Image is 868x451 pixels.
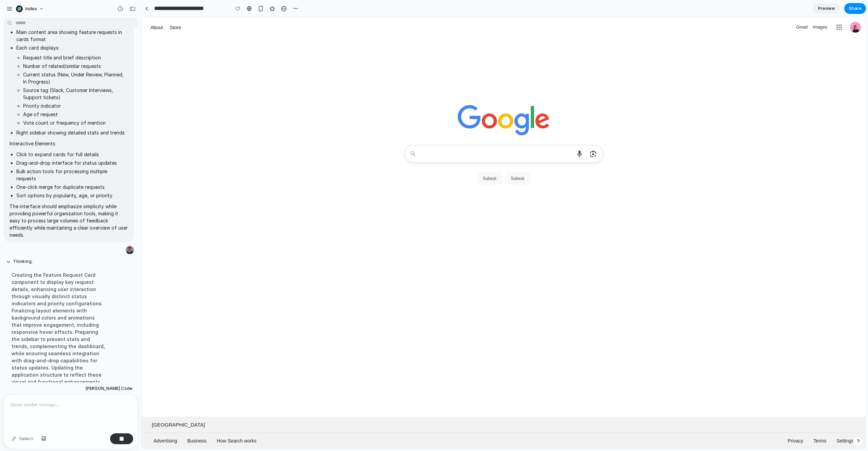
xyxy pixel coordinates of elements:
[10,203,128,238] p: The interface should emphasize simplicity while providing powerful organization tools, making it ...
[23,62,128,70] li: Number of related/similar requests
[849,5,862,12] span: Share
[818,5,835,12] span: Preview
[6,267,110,397] div: Creating the Feature Request Card component to display key request details, enhancing user intera...
[40,416,70,431] a: Business
[23,87,128,101] li: Source tag (Slack, Customer Interviews, Support tickets)
[10,140,128,147] p: Interactive Elements:
[7,6,23,15] a: About
[13,3,48,14] button: Index
[16,129,128,136] li: Right sidebar showing detailed stats and trends
[23,54,128,61] li: Request title and brief description
[26,6,41,15] a: Store
[16,183,128,191] li: One-click merge for duplicate requests
[335,155,360,167] input: Submit
[16,192,128,199] li: Sort options by popularity, age, or priority
[641,416,667,431] a: Privacy
[23,111,128,118] li: Age of request
[16,168,128,182] li: Bulk action tools for processing multiple requests
[813,3,840,14] a: Preview
[690,416,717,431] div: Settings
[23,102,128,109] li: Priority indicator
[844,3,866,14] button: Share
[16,159,128,166] li: Drag-and-drop interface for status updates
[654,6,666,14] a: Gmail
[85,385,132,392] span: [PERSON_NAME] Code
[16,151,128,158] li: Click to expand cards for full details
[23,71,128,85] li: Current status (New, Under Review, Planned, In Progress)
[83,382,135,395] button: [PERSON_NAME] Code
[667,416,690,431] a: Terms
[671,6,686,14] a: Images
[16,44,128,126] li: Each card displays:
[25,5,37,12] span: Index
[16,29,128,43] li: Main content area showing feature requests in cards format
[23,119,128,126] li: Vote count or frequency of mention
[70,416,120,431] a: How Search works
[364,155,389,167] input: Submit
[7,416,40,431] a: Advertising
